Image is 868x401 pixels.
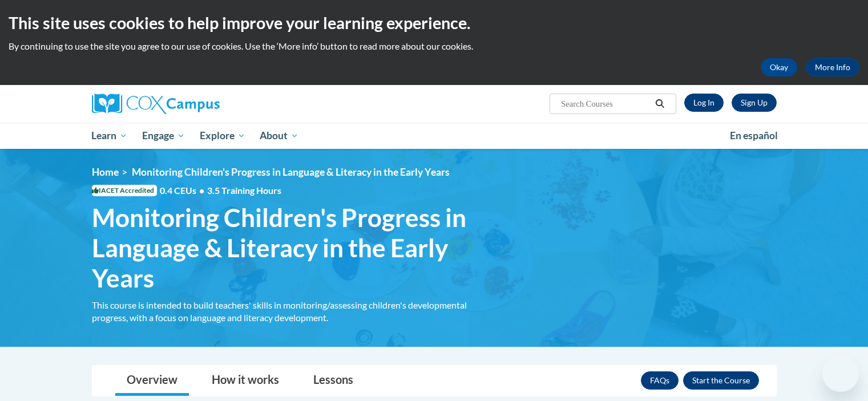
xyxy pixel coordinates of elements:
[302,366,365,396] a: Lessons
[200,366,290,396] a: How it works
[199,185,204,196] span: •
[135,123,192,149] a: Engage
[132,166,450,178] span: Monitoring Children's Progress in Language & Literacy in the Early Years
[641,371,679,390] a: FAQs
[252,123,306,149] a: About
[92,299,486,324] div: This course is intended to build teachers' skills in monitoring/assessing children's developmenta...
[192,123,253,149] a: Explore
[92,202,486,293] span: Monitoring Children's Progress in Language & Literacy in the Early Years
[91,129,127,143] span: Learn
[92,94,220,114] img: Cox Campus
[9,40,859,52] p: By continuing to use the site you agree to our use of cookies. Use the ‘More info’ button to read...
[651,97,668,111] button: Search
[84,123,135,149] a: Learn
[142,129,185,143] span: Engage
[160,184,281,197] span: 0.4 CEUs
[75,123,794,149] div: Main menu
[722,124,785,148] a: En español
[92,166,119,178] a: Home
[200,129,245,143] span: Explore
[683,371,759,390] button: Enroll
[730,129,778,141] span: En español
[92,94,309,114] a: Cox Campus
[260,129,298,143] span: About
[115,366,189,396] a: Overview
[207,185,281,196] span: 3.5 Training Hours
[684,94,724,112] a: Log In
[560,97,651,111] input: Search Courses
[761,58,797,76] button: Okay
[732,94,777,112] a: Register
[822,355,859,392] iframe: Button to launch messaging window
[9,11,859,34] h2: This site uses cookies to help improve your learning experience.
[92,185,157,196] span: IACET Accredited
[806,58,859,76] a: More Info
